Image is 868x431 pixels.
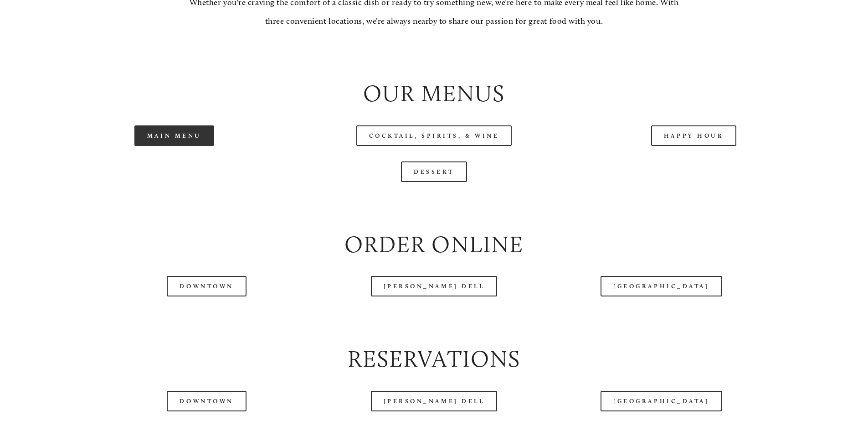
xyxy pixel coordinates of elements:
a: [GEOGRAPHIC_DATA] [601,276,722,296]
a: Downtown [167,391,246,411]
a: [PERSON_NAME] Dell [371,391,498,411]
a: [PERSON_NAME] Dell [371,276,498,296]
a: Dessert [401,161,467,182]
a: Happy Hour [651,125,737,146]
a: [GEOGRAPHIC_DATA] [601,391,722,411]
a: Cocktail, Spirits, & Wine [356,125,512,146]
a: Downtown [167,276,246,296]
a: Main Menu [134,125,214,146]
h2: Order Online [52,228,816,261]
h2: Reservations [52,343,816,375]
h2: Our Menus [52,78,816,110]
